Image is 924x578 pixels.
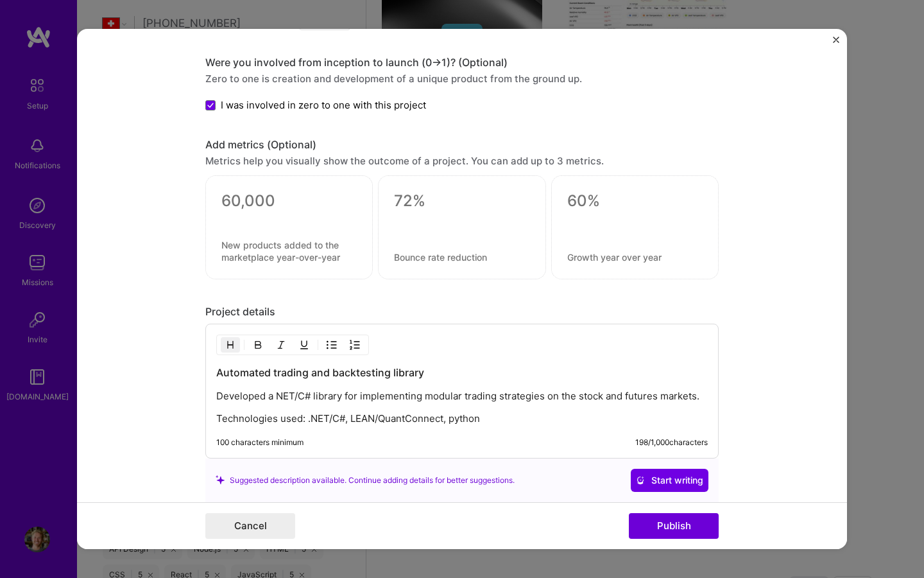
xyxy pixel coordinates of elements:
[225,340,235,350] img: Heading
[833,37,839,50] button: Close
[216,473,515,487] div: Suggested description available. Continue adding details for better suggestions.
[216,475,225,484] i: icon SuggestedTeams
[253,340,263,350] img: Bold
[205,138,719,152] div: Add metrics (Optional)
[205,154,719,168] div: Metrics help you visually show the outcome of a project. You can add up to 3 metrics.
[636,474,703,487] span: Start writing
[205,56,719,69] div: Were you involved from inception to launch (0 -> 1)? (Optional)
[216,437,304,448] div: 100 characters minimum
[221,98,426,112] span: I was involved in zero to one with this project
[216,390,708,403] p: Developed a NET/C# library for implementing modular trading strategies on the stock and futures m...
[205,72,719,85] div: Zero to one is creation and development of a unique product from the ground up.
[350,340,360,350] img: OL
[205,513,295,539] button: Cancel
[216,365,708,380] h3: Automated trading and backtesting library
[205,305,719,319] div: Project details
[635,437,708,448] div: 198 / 1,000 characters
[636,476,645,485] i: icon CrystalBallWhite
[244,337,244,353] img: Divider
[631,469,708,492] button: Start writing
[276,340,286,350] img: Italic
[327,340,337,350] img: UL
[299,340,309,350] img: Underline
[629,513,719,539] button: Publish
[318,337,318,353] img: Divider
[216,412,708,425] p: Technologies used: .NET/C#, LEAN/QuantConnect, python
